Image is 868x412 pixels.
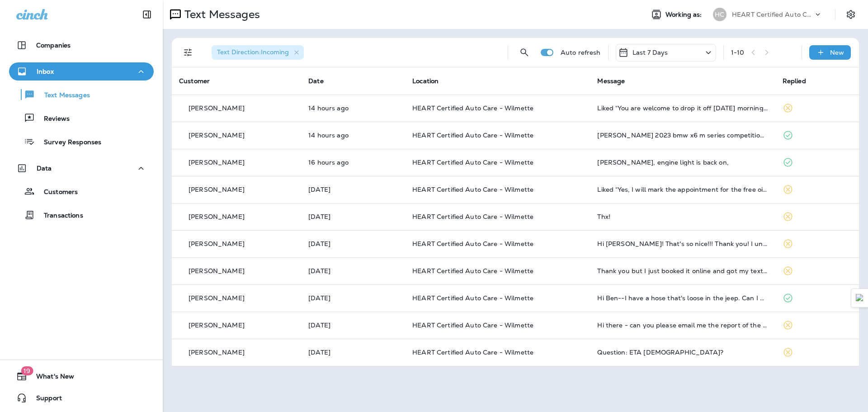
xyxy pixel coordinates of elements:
[189,104,245,112] p: [PERSON_NAME]
[597,213,768,220] div: Thx!
[597,104,768,112] div: Liked “You are welcome to drop it off tomorrow morning; our shop opens at 7:00 AM”
[308,267,398,275] p: Sep 10, 2025 10:41 AM
[412,294,533,302] span: HEART Certified Auto Care - Wilmette
[412,267,533,275] span: HEART Certified Auto Care - Wilmette
[308,159,398,166] p: Sep 11, 2025 02:40 PM
[27,373,74,384] span: What's New
[783,77,806,85] span: Replied
[515,43,533,62] button: Search Messages
[36,42,71,49] p: Companies
[843,6,859,23] button: Settings
[597,186,768,193] div: Liked “Yes, I will mark the appointment for the free oil change - the appointment is for Wilmette...
[9,159,154,177] button: Data
[412,240,533,248] span: HEART Certified Auto Care - Wilmette
[189,322,245,329] p: [PERSON_NAME]
[597,159,768,166] div: Armando, engine light is back on,
[308,294,398,302] p: Sep 8, 2025 10:34 AM
[21,366,33,375] span: 19
[412,348,533,356] span: HEART Certified Auto Care - Wilmette
[9,389,154,407] button: Support
[9,182,154,201] button: Customers
[35,212,83,220] p: Transactions
[9,62,154,81] button: Inbox
[412,185,533,194] span: HEART Certified Auto Care - Wilmette
[9,205,154,224] button: Transactions
[189,240,245,247] p: [PERSON_NAME]
[412,213,533,221] span: HEART Certified Auto Care - Wilmette
[308,132,398,139] p: Sep 11, 2025 04:48 PM
[27,394,62,405] span: Support
[308,77,324,85] span: Date
[597,132,768,139] div: Stephen Dress 2023 bmw x6 m series competition Looking for a more all season tire Thanks
[189,186,245,193] p: [PERSON_NAME]
[35,138,101,147] p: Survey Responses
[217,48,289,56] span: Text Direction : Incoming
[732,11,813,18] p: HEART Certified Auto Care
[189,267,245,275] p: [PERSON_NAME]
[189,213,245,220] p: [PERSON_NAME]
[308,240,398,247] p: Sep 10, 2025 12:45 PM
[189,159,245,166] p: [PERSON_NAME]
[134,5,160,24] button: Collapse Sidebar
[9,367,154,385] button: 19What's New
[412,321,533,329] span: HEART Certified Auto Care - Wilmette
[597,267,768,275] div: Thank you but I just booked it online and got my text confirmation.
[412,131,533,139] span: HEART Certified Auto Care - Wilmette
[412,158,533,166] span: HEART Certified Auto Care - Wilmette
[597,294,768,302] div: Hi Ben--I have a hose that's loose in the jeep. Can I bring it by sometime this week? Thanks--John
[412,77,439,85] span: Location
[9,132,154,151] button: Survey Responses
[308,322,398,329] p: Sep 5, 2025 05:43 PM
[179,43,197,62] button: Filters
[561,49,601,56] p: Auto refresh
[35,91,90,100] p: Text Messages
[37,68,54,75] p: Inbox
[189,294,245,302] p: [PERSON_NAME]
[9,109,154,128] button: Reviews
[37,165,52,172] p: Data
[308,213,398,220] p: Sep 10, 2025 02:18 PM
[9,85,154,104] button: Text Messages
[308,349,398,356] p: Sep 5, 2025 12:57 PM
[308,186,398,193] p: Sep 10, 2025 07:44 PM
[597,240,768,247] div: Hi frank! That's so nice!!! Thank you! I unfortunately don't need my oil changed at the moment bu...
[597,77,625,85] span: Message
[212,45,304,60] div: Text Direction:Incoming
[35,115,70,123] p: Reviews
[308,104,398,112] p: Sep 11, 2025 05:08 PM
[632,49,668,56] p: Last 7 Days
[35,188,78,197] p: Customers
[597,322,768,329] div: Hi there - can you please email me the report of the services i accepted and declined, including ...
[412,104,533,112] span: HEART Certified Auto Care - Wilmette
[856,294,864,302] img: Detect Auto
[189,349,245,356] p: [PERSON_NAME]
[830,49,844,56] p: New
[179,77,210,85] span: Customer
[731,49,745,56] div: 1 - 10
[181,8,260,21] p: Text Messages
[189,132,245,139] p: [PERSON_NAME]
[597,349,768,356] div: Question: ETA BAHAI?
[713,8,726,21] div: HC
[665,11,704,19] span: Working as:
[9,36,154,54] button: Companies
